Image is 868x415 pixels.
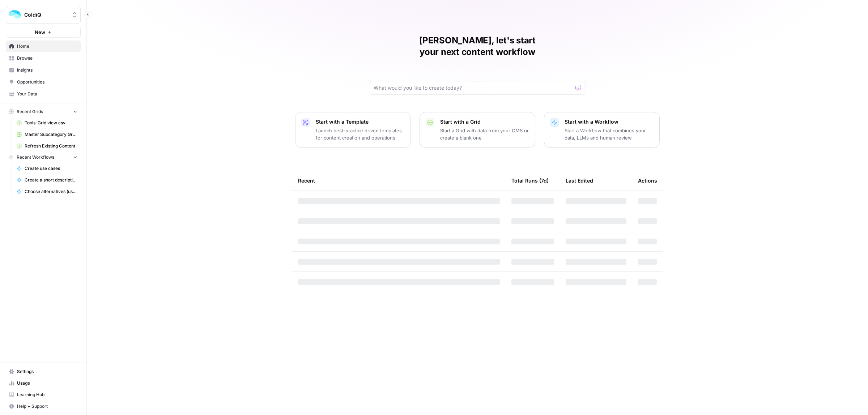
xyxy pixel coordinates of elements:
[24,11,68,18] span: ColdiQ
[6,52,81,64] a: Browse
[440,118,529,125] p: Start with a Grid
[13,140,81,152] a: Refresh Existing Content
[13,117,81,129] a: Tools-Grid view.csv
[17,43,77,50] span: Home
[6,377,81,389] a: Usage
[17,91,77,97] span: Your Data
[17,403,77,410] span: Help + Support
[25,143,77,149] span: Refresh Existing Content
[6,76,81,88] a: Opportunities
[6,88,81,100] a: Your Data
[6,152,81,163] button: Recent Workflows
[6,27,81,38] button: New
[17,108,43,115] span: Recent Grids
[6,389,81,401] a: Learning Hub
[565,127,654,141] p: Start a Workflow that combines your data, LLMs and human review
[6,6,81,24] button: Workspace: ColdiQ
[6,401,81,412] button: Help + Support
[17,368,77,375] span: Settings
[565,118,654,125] p: Start with a Workflow
[298,171,500,191] div: Recent
[25,177,77,183] span: Create a short description
[17,55,77,61] span: Browse
[6,106,81,117] button: Recent Grids
[17,67,77,73] span: Insights
[13,186,81,197] a: Choose alternatives (using LLM & DiscoLike) V2
[25,165,77,172] span: Create use cases
[374,84,573,91] input: What would you like to create today?
[17,392,77,398] span: Learning Hub
[511,171,549,191] div: Total Runs (7d)
[17,154,54,161] span: Recent Workflows
[6,64,81,76] a: Insights
[6,366,81,377] a: Settings
[316,118,405,125] p: Start with a Template
[17,380,77,386] span: Usage
[17,79,77,85] span: Opportunities
[25,188,77,195] span: Choose alternatives (using LLM & DiscoLike) V2
[6,40,81,52] a: Home
[420,112,535,147] button: Start with a GridStart a Grid with data from your CMS or create a blank one
[440,127,529,141] p: Start a Grid with data from your CMS or create a blank one
[295,112,411,147] button: Start with a TemplateLaunch best-practice driven templates for content creation and operations
[25,120,77,126] span: Tools-Grid view.csv
[638,171,657,191] div: Actions
[13,129,81,140] a: Master Subcategory Grid View (1).csv
[8,8,21,21] img: ColdiQ Logo
[35,29,45,36] span: New
[25,131,77,138] span: Master Subcategory Grid View (1).csv
[13,163,81,174] a: Create use cases
[369,35,586,58] h1: [PERSON_NAME], let's start your next content workflow
[316,127,405,141] p: Launch best-practice driven templates for content creation and operations
[13,174,81,186] a: Create a short description
[544,112,660,147] button: Start with a WorkflowStart a Workflow that combines your data, LLMs and human review
[566,171,593,191] div: Last Edited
